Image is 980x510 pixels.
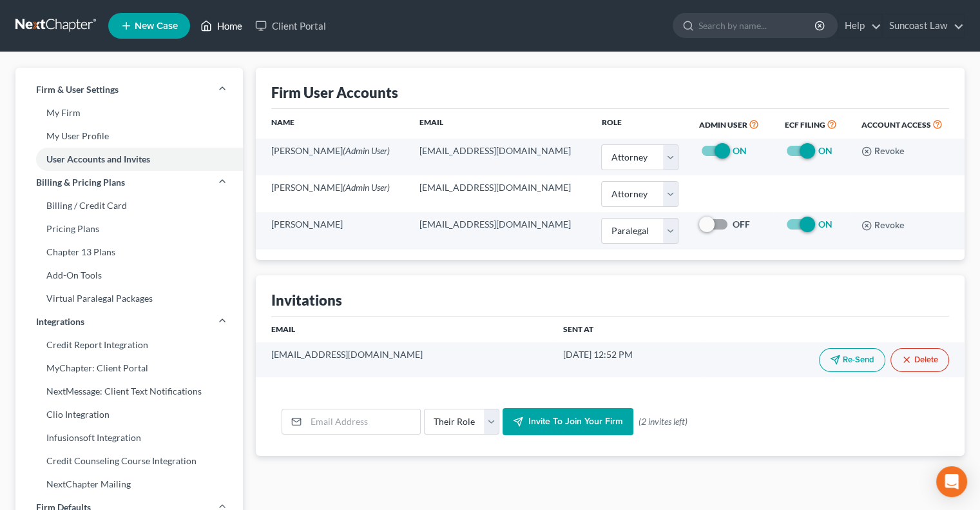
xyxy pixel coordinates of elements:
button: Re-Send [819,348,885,372]
a: Add-On Tools [15,264,243,287]
strong: OFF [733,219,750,230]
td: [EMAIL_ADDRESS][DOMAIN_NAME] [409,175,591,212]
span: Integrations [36,315,84,328]
td: [EMAIL_ADDRESS][DOMAIN_NAME] [409,212,591,249]
a: Help [838,14,881,37]
td: [PERSON_NAME] [256,139,408,175]
span: ECF Filing [784,120,825,130]
a: Firm & User Settings [15,78,243,101]
a: User Accounts and Invites [15,148,243,171]
a: Integrations [15,310,243,333]
div: Open Intercom Messenger [936,466,967,497]
span: (Admin User) [343,145,390,156]
button: Revoke [861,221,905,231]
a: Billing & Pricing Plans [15,171,243,194]
a: NextMessage: Client Text Notifications [15,380,243,403]
span: (2 invites left) [639,415,687,428]
div: Invitations [271,291,342,309]
a: NextChapter Mailing [15,473,243,496]
input: Search by name... [698,14,816,37]
td: [PERSON_NAME] [256,175,408,212]
span: Admin User [699,120,747,130]
button: Delete [890,348,949,372]
th: Email [256,317,552,342]
a: Billing / Credit Card [15,194,243,217]
a: Home [194,14,249,37]
a: Credit Counseling Course Integration [15,449,243,473]
a: Chapter 13 Plans [15,240,243,264]
a: MyChapter: Client Portal [15,357,243,380]
input: Email Address [306,409,420,434]
th: Email [409,109,591,139]
span: (Admin User) [343,182,390,193]
td: [DATE] 12:52 PM [553,342,704,377]
button: Revoke [861,146,905,157]
a: Pricing Plans [15,217,243,240]
a: Credit Report Integration [15,333,243,357]
td: [EMAIL_ADDRESS][DOMAIN_NAME] [409,139,591,175]
th: Role [591,109,689,139]
span: Firm & User Settings [36,83,119,96]
span: Account Access [861,120,931,130]
a: Client Portal [249,14,332,37]
td: [PERSON_NAME] [256,212,408,249]
span: Billing & Pricing Plans [36,176,125,189]
a: My Firm [15,101,243,124]
button: Invite to join your firm [503,408,633,435]
a: Clio Integration [15,403,243,426]
strong: ON [818,219,832,230]
strong: ON [818,145,832,156]
a: Suncoast Law [883,14,964,37]
span: New Case [135,21,178,31]
a: Virtual Paralegal Packages [15,287,243,310]
div: Firm User Accounts [271,83,398,102]
a: My User Profile [15,124,243,148]
a: Infusionsoft Integration [15,426,243,449]
span: Invite to join your firm [528,416,623,427]
td: [EMAIL_ADDRESS][DOMAIN_NAME] [256,342,552,377]
th: Name [256,109,408,139]
th: Sent At [553,317,704,342]
strong: ON [733,145,747,156]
